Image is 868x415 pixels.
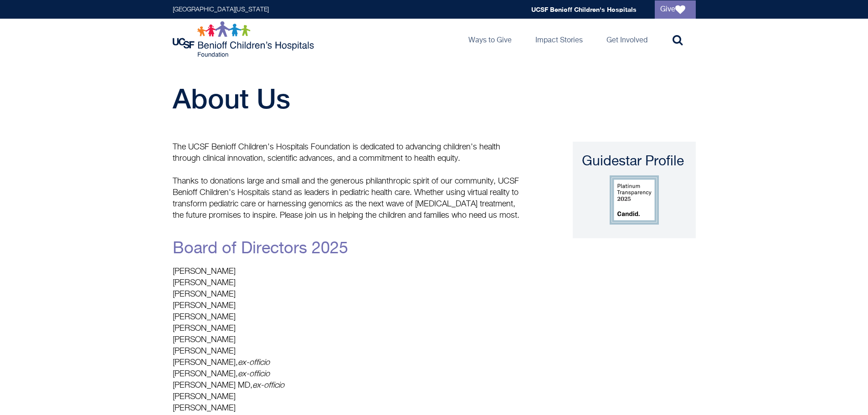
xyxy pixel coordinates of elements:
[173,82,290,114] span: About Us
[173,6,269,13] a: [GEOGRAPHIC_DATA][US_STATE]
[599,19,655,60] a: Get Involved
[582,153,687,171] div: Guidestar Profile
[528,19,590,60] a: Impact Stories
[655,0,696,19] a: Give
[173,21,316,57] img: Logo for UCSF Benioff Children's Hospitals Foundation
[173,142,524,164] p: The UCSF Benioff Children's Hospitals Foundation is dedicated to advancing children's health thro...
[461,19,519,60] a: Ways to Give
[173,241,348,257] a: Board of Directors 2025
[252,381,284,389] em: ex-officio
[238,370,270,378] em: ex-officio
[531,5,637,13] a: UCSF Benioff Children's Hospitals
[238,359,270,367] em: ex-officio
[173,176,524,221] p: Thanks to donations large and small and the generous philanthropic spirit of our community, UCSF ...
[610,175,659,225] img: Guidestar Profile logo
